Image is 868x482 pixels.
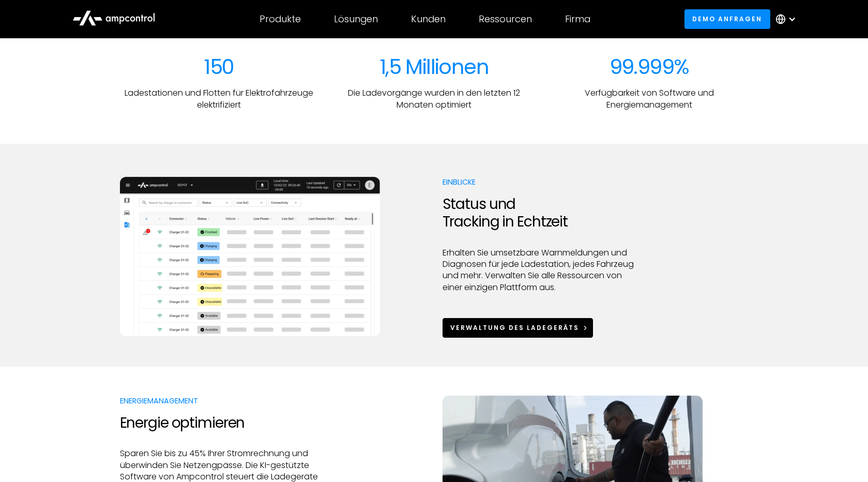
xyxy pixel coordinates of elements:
div: Kunden [411,13,446,25]
h2: Status und Tracking in Echtzeit [443,195,642,230]
div: 99.999% [610,54,689,79]
p: Erhalten Sie umsetzbare Warnmeldungen und Diagnosen für jede Ladestation, jedes Fahrzeug und mehr... [443,247,642,294]
h2: Energie optimieren [120,414,319,432]
p: Ladestationen und Flotten für Elektrofahrzeuge elektrifiziert [120,87,318,111]
p: Die Ladevorgänge wurden in den letzten 12 Monaten optimiert [335,87,534,111]
a: Demo anfragen [684,9,770,28]
div: Ressourcen [479,13,532,25]
div: Lösungen [334,13,378,25]
div: 1,5 Millionen [379,54,489,79]
div: Firma [565,13,590,25]
div: 150 [204,54,234,79]
p: Energiemanagement [120,396,319,406]
a: Verwaltung des Ladegeräts [443,318,593,337]
img: Ampcontrol EV charging management system for on time departure [120,177,380,336]
div: Verwaltung des Ladegeräts [450,323,579,333]
p: Verfügbarkeit von Software und Energiemanagement [550,87,749,111]
div: Produkte [260,13,301,25]
p: Einblicke [443,177,642,187]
